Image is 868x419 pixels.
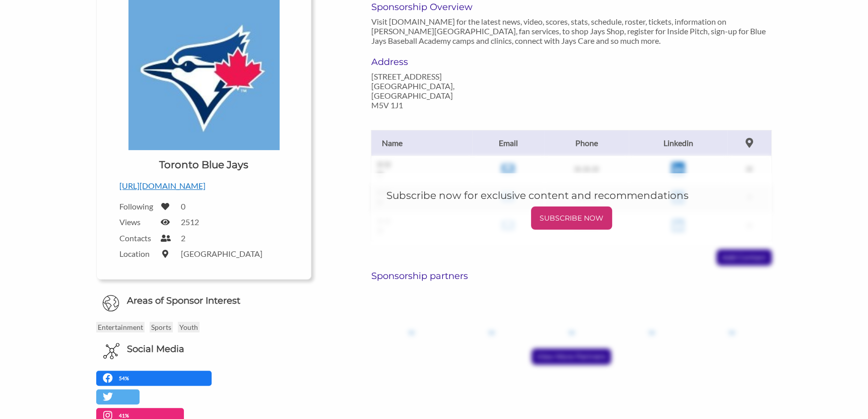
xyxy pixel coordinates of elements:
label: 2 [181,233,185,243]
img: Globe Icon [102,295,119,312]
h1: Toronto Blue Jays [159,158,248,172]
p: Visit [DOMAIN_NAME] for the latest news, video, scores, stats, schedule, roster, tickets, informa... [371,17,771,45]
p: [GEOGRAPHIC_DATA], [GEOGRAPHIC_DATA] [371,81,494,100]
label: [GEOGRAPHIC_DATA] [181,249,262,258]
p: [STREET_ADDRESS] [371,72,494,81]
p: Entertainment [96,322,145,332]
th: Linkedin [629,130,727,156]
p: SUBSCRIBE NOW [535,211,608,226]
p: [URL][DOMAIN_NAME] [119,179,288,192]
p: Sports [150,322,173,332]
h6: Sponsorship partners [371,270,771,282]
label: 0 [181,201,185,211]
th: Phone [544,130,629,156]
img: Social Media Icon [103,343,119,359]
p: Youth [178,322,199,332]
a: SUBSCRIBE NOW [386,206,756,230]
h6: Address [371,56,494,67]
th: Name [371,130,472,156]
label: Location [119,249,155,258]
p: 54% [119,374,131,383]
label: Following [119,201,155,211]
h6: Areas of Sponsor Interest [89,295,319,307]
label: 2512 [181,217,199,227]
h6: Social Media [127,343,184,356]
h6: Sponsorship Overview [371,2,771,13]
h5: Subscribe now for exclusive content and recommendations [386,188,756,202]
label: Contacts [119,233,155,243]
label: Views [119,217,155,227]
th: Email [472,130,544,156]
p: M5V 1J1 [371,100,494,110]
